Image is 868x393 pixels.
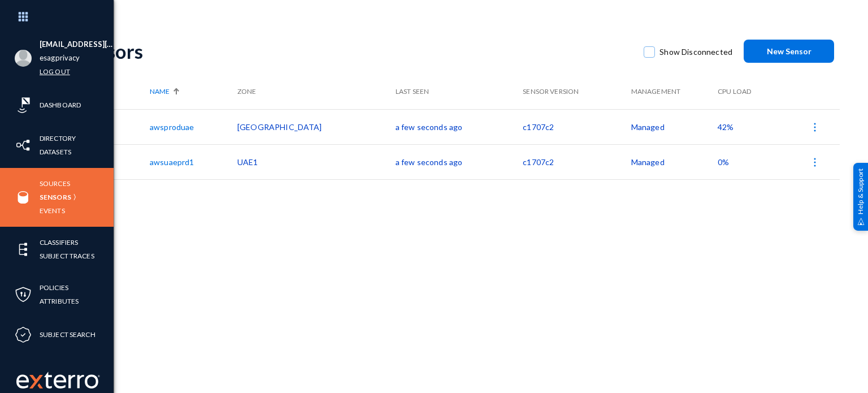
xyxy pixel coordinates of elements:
[15,50,32,67] img: blank-profile-picture.png
[40,38,114,51] li: [EMAIL_ADDRESS][DOMAIN_NAME]
[40,295,79,308] a: Attributes
[857,218,865,225] img: help_support.svg
[150,157,194,167] a: awsuaeprd1
[15,286,32,303] img: icon-policies.svg
[40,191,71,204] a: Sensors
[15,97,32,114] img: icon-risk-sonar.svg
[718,122,734,132] span: 42%
[40,65,70,78] a: Log out
[40,145,71,158] a: Datasets
[631,109,718,144] td: Managed
[15,137,32,154] img: icon-inventory.svg
[631,74,718,109] th: Management
[237,144,396,179] td: UAE1
[523,144,631,179] td: c1707c2
[396,109,523,144] td: a few seconds ago
[237,74,396,109] th: Zone
[40,132,76,145] a: Directory
[15,189,32,206] img: icon-sources.svg
[744,40,834,63] button: New Sensor
[237,109,396,144] td: [GEOGRAPHIC_DATA]
[40,249,94,262] a: Subject Traces
[6,5,40,29] img: app launcher
[809,157,821,168] img: icon-more.svg
[659,44,732,61] span: Show Disconnected
[40,328,96,341] a: Subject Search
[396,144,523,179] td: a few seconds ago
[150,87,232,97] div: Name
[40,98,81,111] a: Dashboard
[853,162,868,230] div: Help & Support
[40,204,65,217] a: Events
[150,122,194,132] a: awsproduae
[40,177,70,190] a: Sources
[809,122,821,133] img: icon-more.svg
[29,375,43,388] img: exterro-logo.svg
[150,87,170,97] span: Name
[40,281,68,294] a: Policies
[631,144,718,179] td: Managed
[15,241,32,258] img: icon-elements.svg
[718,74,776,109] th: CPU Load
[523,109,631,144] td: c1707c2
[16,372,100,388] img: exterro-work-mark.svg
[718,157,729,167] span: 0%
[523,74,631,109] th: Sensor Version
[15,326,32,343] img: icon-compliance.svg
[767,46,811,56] span: New Sensor
[75,40,632,63] div: Sensors
[396,74,523,109] th: Last Seen
[40,236,78,249] a: Classifiers
[40,51,80,64] a: esagprivacy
